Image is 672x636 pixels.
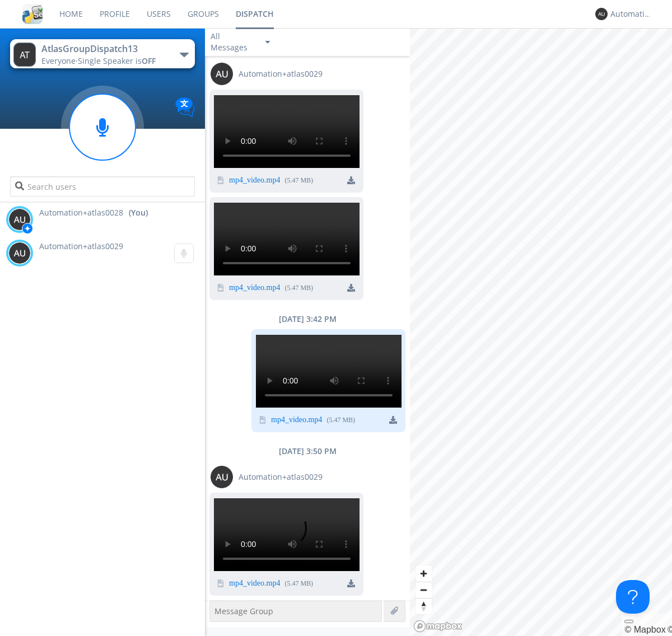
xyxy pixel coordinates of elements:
[347,176,355,184] img: download media button
[211,31,255,53] div: All Messages
[616,580,650,614] iframe: Toggle Customer Support
[610,8,652,20] div: Automation+atlas0028
[259,416,267,424] img: video icon
[41,43,167,55] div: AtlasGroupDispatch13
[239,471,323,483] span: Automation+atlas0029
[39,241,123,251] span: Automation+atlas0029
[41,55,167,67] div: Everyone ·
[217,176,225,184] img: video icon
[10,176,194,197] input: Search users
[595,8,608,20] img: 373638.png
[13,43,36,67] img: 373638.png
[389,416,397,424] img: download media button
[8,242,31,264] img: 373638.png
[347,579,355,587] img: download media button
[416,565,432,582] button: Zoom in
[78,55,156,66] span: Single Speaker is
[284,176,313,185] div: ( 5.47 MB )
[416,598,432,614] span: Reset bearing to north
[211,63,233,85] img: 373638.png
[211,466,233,488] img: 373638.png
[205,314,410,325] div: [DATE] 3:42 PM
[229,579,280,588] a: mp4_video.mp4
[10,39,194,68] button: AtlasGroupDispatch13Everyone·Single Speaker isOFF
[284,283,313,293] div: ( 5.47 MB )
[239,68,323,79] span: Automation+atlas0029
[22,4,43,24] img: cddb5a64eb264b2086981ab96f4c1ba7
[39,207,123,218] span: Automation+atlas0028
[129,207,148,218] div: (You)
[142,55,156,66] span: OFF
[229,284,280,293] a: mp4_video.mp4
[624,625,665,634] a: Mapbox
[416,582,432,598] span: Zoom out
[175,97,195,117] img: Translation enabled
[271,416,322,425] a: mp4_video.mp4
[217,284,225,292] img: video icon
[624,620,633,623] button: Toggle attribution
[326,415,355,425] div: ( 5.47 MB )
[347,284,355,292] img: download media button
[416,582,432,598] button: Zoom out
[284,579,313,588] div: ( 5.47 MB )
[8,208,31,231] img: 373638.png
[265,41,270,44] img: caret-down-sm.svg
[416,598,432,614] button: Reset bearing to north
[413,620,463,633] a: Mapbox logo
[229,176,280,185] a: mp4_video.mp4
[205,446,410,457] div: [DATE] 3:50 PM
[217,579,225,587] img: video icon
